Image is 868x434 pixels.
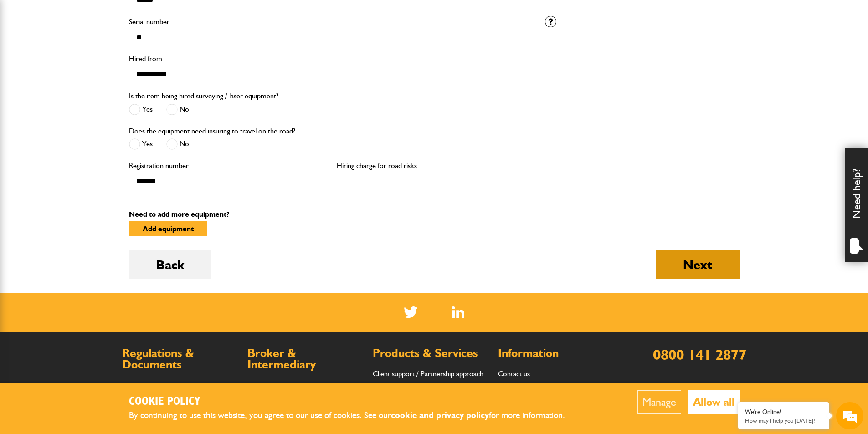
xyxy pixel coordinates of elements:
[404,306,418,318] img: Twitter
[129,408,580,423] p: By continuing to use this website, you agree to our use of cookies. See our for more information.
[12,138,166,158] input: Enter your phone number
[247,347,364,371] h2: Broker & Intermediary
[166,138,189,150] label: No
[12,111,166,131] input: Enter your email address
[129,92,278,100] label: Is the item being hired surveying / laser equipment?
[124,281,165,293] em: Start Chat
[745,417,822,424] p: How may I help you today?
[656,250,740,279] button: Next
[129,104,153,115] label: Yes
[122,381,175,390] a: FCA authorisation
[129,250,211,279] button: Back
[452,306,464,318] img: Linked In
[247,381,318,390] a: JCB Wholesale Division
[15,51,38,63] img: d_20077148190_company_1631870298795_20077148190
[47,51,153,63] div: Chat with us now
[745,408,822,416] div: We're Online!
[373,369,483,378] a: Client support / Partnership approach
[498,369,530,378] a: Contact us
[498,347,614,359] h2: Information
[653,346,746,363] a: 0800 141 2877
[122,347,238,371] h2: Regulations & Documents
[129,395,580,409] h2: Cookie Policy
[129,162,324,169] label: Registration number
[166,104,189,115] label: No
[498,381,522,390] a: Careers
[129,55,531,62] label: Hired from
[373,347,489,359] h2: Products & Services
[637,390,681,414] button: Manage
[129,128,295,135] label: Does the equipment need insuring to travel on the road?
[688,390,740,414] button: Allow all
[129,138,153,150] label: Yes
[149,5,171,26] div: Minimize live chat window
[12,84,166,104] input: Enter your last name
[452,306,464,318] a: LinkedIn
[12,165,166,273] textarea: Type your message and hit 'Enter'
[129,18,531,26] label: Serial number
[129,211,740,218] p: Need to add more equipment?
[845,148,868,262] div: Need help?
[391,410,489,420] a: cookie and privacy policy
[129,221,207,236] button: Add equipment
[337,162,531,169] label: Hiring charge for road risks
